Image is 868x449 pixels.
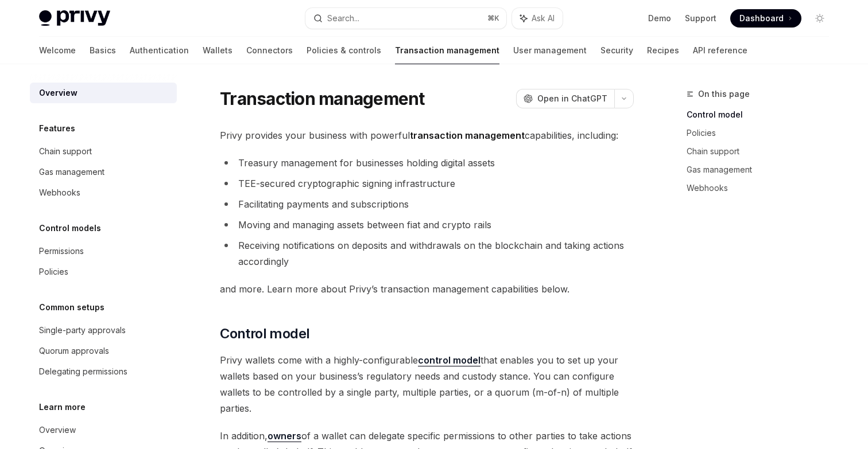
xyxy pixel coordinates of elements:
h5: Features [39,122,75,135]
strong: control model [418,354,480,366]
h5: Common setups [39,300,104,314]
a: Transaction management [395,37,499,64]
li: Receiving notifications on deposits and withdrawals on the blockchain and taking actions accordingly [220,237,634,270]
a: Wallets [203,37,232,64]
div: Chain support [39,145,92,158]
a: Webhooks [687,179,838,197]
span: ⌘ K [487,14,499,23]
h5: Control models [39,221,101,235]
a: API reference [693,37,747,64]
button: Search...⌘K [305,8,506,29]
a: owners [268,430,301,442]
a: Delegating permissions [30,361,177,382]
a: Quorum approvals [30,341,177,361]
button: Toggle dark mode [811,9,829,28]
a: User management [513,37,587,64]
div: Quorum approvals [39,344,109,358]
img: light logo [39,10,110,26]
a: Webhooks [30,182,177,203]
a: Overview [30,83,177,103]
a: Chain support [30,141,177,162]
a: Security [600,37,633,64]
span: and more. Learn more about Privy’s transaction management capabilities below. [220,281,634,297]
div: Policies [39,265,68,279]
a: Overview [30,420,177,440]
a: Dashboard [730,9,801,28]
button: Open in ChatGPT [516,89,614,108]
a: Policies [687,124,838,142]
a: Welcome [39,37,76,64]
strong: transaction management [410,130,525,141]
button: Ask AI [512,8,563,29]
div: Single-party approvals [39,323,126,337]
a: Permissions [30,241,177,261]
a: Single-party approvals [30,320,177,341]
li: Moving and managing assets between fiat and crypto rails [220,217,634,233]
div: Gas management [39,165,104,179]
a: Basics [90,37,116,64]
a: Demo [648,13,671,24]
a: Control model [687,106,838,124]
li: Treasury management for businesses holding digital assets [220,155,634,171]
span: Privy wallets come with a highly-configurable that enables you to set up your wallets based on yo... [220,352,634,416]
a: Recipes [647,37,679,64]
h1: Transaction management [220,88,425,109]
div: Overview [39,423,76,437]
a: Chain support [687,142,838,161]
span: Open in ChatGPT [537,93,607,104]
a: Gas management [30,162,177,182]
div: Webhooks [39,186,80,200]
div: Search... [327,11,359,25]
span: Dashboard [739,13,784,24]
span: Privy provides your business with powerful capabilities, including: [220,127,634,143]
div: Delegating permissions [39,365,127,378]
li: Facilitating payments and subscriptions [220,196,634,212]
a: Support [685,13,716,24]
span: Control model [220,325,309,343]
h5: Learn more [39,400,86,414]
li: TEE-secured cryptographic signing infrastructure [220,175,634,192]
a: Authentication [130,37,189,64]
a: Connectors [246,37,293,64]
a: Policies & controls [307,37,381,64]
a: Policies [30,261,177,282]
a: Gas management [687,161,838,179]
span: Ask AI [532,13,555,24]
a: control model [418,354,480,366]
div: Overview [39,86,77,100]
div: Permissions [39,244,84,258]
span: On this page [698,87,750,101]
